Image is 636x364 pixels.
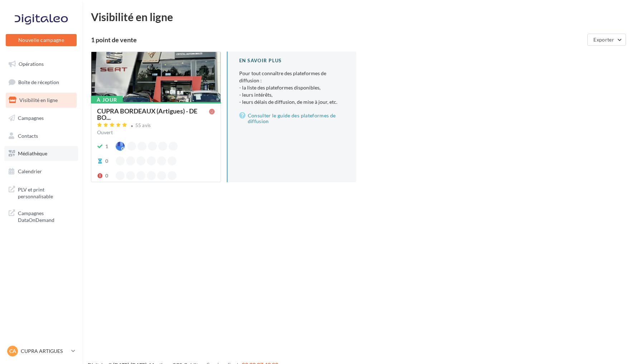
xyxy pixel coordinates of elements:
[18,150,47,156] span: Médiathèque
[4,93,78,108] a: Visibilité en ligne
[91,37,584,43] div: 1 point de vente
[4,111,78,126] a: Campagnes
[18,208,74,224] span: Campagnes DataOnDemand
[4,164,78,179] a: Calendrier
[239,70,345,106] p: Pour tout connaître des plateformes de diffusion :
[4,74,78,90] a: Boîte de réception
[4,128,78,144] a: Contacts
[593,37,614,43] span: Exporter
[18,132,38,139] span: Contacts
[4,146,78,161] a: Médiathèque
[239,98,345,106] li: - leurs délais de diffusion, de mise à jour, etc.
[135,123,151,128] div: 55 avis
[18,115,44,121] span: Campagnes
[9,348,16,355] span: CA
[4,57,78,72] a: Opérations
[18,185,74,200] span: PLV et print personnalisable
[18,168,42,174] span: Calendrier
[19,97,58,103] span: Visibilité en ligne
[21,348,68,355] p: CUPRA ARTIGUES
[4,205,78,227] a: Campagnes DataOnDemand
[239,111,345,126] a: Consulter le guide des plateformes de diffusion
[587,34,626,46] button: Exporter
[18,79,59,85] span: Boîte de réception
[19,61,44,67] span: Opérations
[97,108,209,121] span: CUPRA BORDEAUX (Artigues) - DE BO...
[91,11,627,22] div: Visibilité en ligne
[97,122,215,130] a: 55 avis
[105,143,108,150] div: 1
[239,91,345,98] li: - leurs intérêts,
[6,344,77,358] a: CA CUPRA ARTIGUES
[105,172,108,179] div: 0
[4,182,78,203] a: PLV et print personnalisable
[239,57,345,64] div: En savoir plus
[97,129,113,135] span: Ouvert
[91,96,123,104] div: À jour
[105,157,108,165] div: 0
[6,34,77,46] button: Nouvelle campagne
[239,84,345,91] li: - la liste des plateformes disponibles,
